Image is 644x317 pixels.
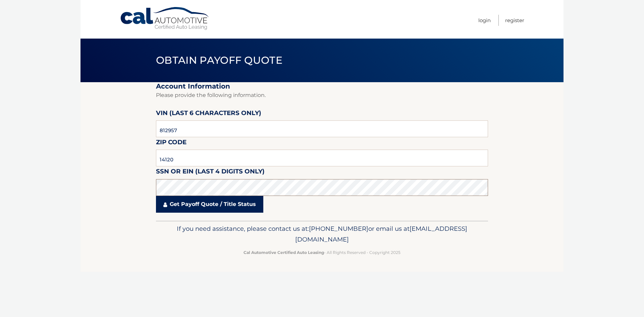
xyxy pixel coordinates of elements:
a: Get Payoff Quote / Title Status [156,196,263,213]
h2: Account Information [156,82,488,91]
p: If you need assistance, please contact us at: or email us at [160,223,484,245]
p: Please provide the following information. [156,91,488,100]
label: VIN (last 6 characters only) [156,108,261,120]
a: Register [505,15,524,26]
span: [PHONE_NUMBER] [309,225,368,232]
a: Cal Automotive [120,7,210,31]
label: Zip Code [156,137,186,150]
span: Obtain Payoff Quote [156,54,282,66]
a: Login [478,15,491,26]
label: SSN or EIN (last 4 digits only) [156,166,265,179]
strong: Cal Automotive Certified Auto Leasing [244,250,324,255]
p: - All Rights Reserved - Copyright 2025 [160,249,484,256]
